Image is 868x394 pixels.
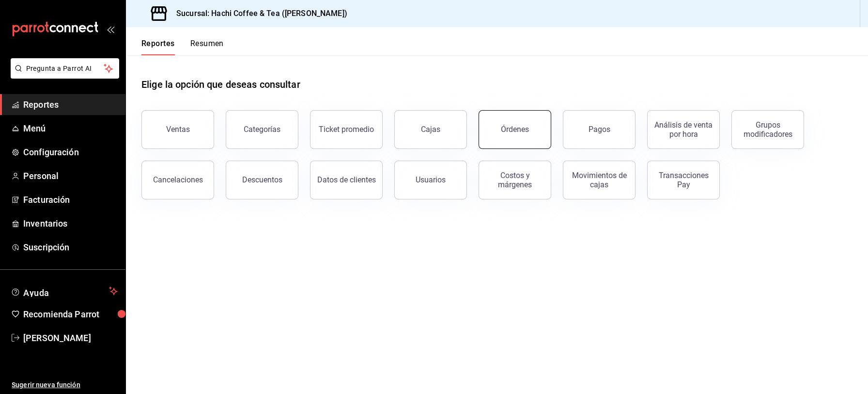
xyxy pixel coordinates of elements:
[26,64,104,74] span: Pregunta a Parrot AI
[23,122,118,135] span: Menú
[23,285,105,297] span: Ayuda
[141,110,214,149] button: Ventas
[421,125,440,134] div: Cajas
[485,171,545,189] div: Costos y márgenes
[563,110,635,149] button: Pagos
[23,146,118,159] span: Configuración
[653,171,713,189] div: Transacciones Pay
[166,125,190,134] div: Ventas
[738,120,798,139] div: Grupos modificadores
[169,8,347,19] h3: Sucursal: Hachi Coffee & Tea ([PERSON_NAME])
[647,161,720,199] button: Transacciones Pay
[226,110,298,149] button: Categorías
[226,161,298,199] button: Descuentos
[23,98,118,111] span: Reportes
[11,58,119,79] button: Pregunta a Parrot AI
[141,161,214,199] button: Cancelaciones
[310,161,383,199] button: Datos de clientes
[647,110,720,149] button: Análisis de venta por hora
[317,175,376,184] div: Datos de clientes
[141,39,224,55] div: navigation tabs
[7,70,119,81] a: Pregunta a Parrot AI
[23,193,118,206] span: Facturación
[479,161,551,199] button: Costos y márgenes
[310,110,383,149] button: Ticket promedio
[190,39,224,55] button: Resumen
[23,241,118,254] span: Suscripción
[141,77,300,92] h1: Elige la opción que deseas consultar
[589,125,610,134] div: Pagos
[394,110,467,149] button: Cajas
[23,308,118,321] span: Recomienda Parrot
[731,110,804,149] button: Grupos modificadores
[23,331,118,345] span: [PERSON_NAME]
[394,161,467,199] button: Usuarios
[23,217,118,230] span: Inventarios
[416,175,446,184] div: Usuarios
[569,171,629,189] div: Movimientos de cajas
[23,169,118,182] span: Personal
[141,39,175,55] button: Reportes
[501,125,529,134] div: Órdenes
[12,380,118,390] span: Sugerir nueva función
[153,175,203,184] div: Cancelaciones
[563,161,635,199] button: Movimientos de cajas
[653,120,713,139] div: Análisis de venta por hora
[244,125,280,134] div: Categorías
[107,25,114,33] button: open_drawer_menu
[319,125,374,134] div: Ticket promedio
[242,175,282,184] div: Descuentos
[479,110,551,149] button: Órdenes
